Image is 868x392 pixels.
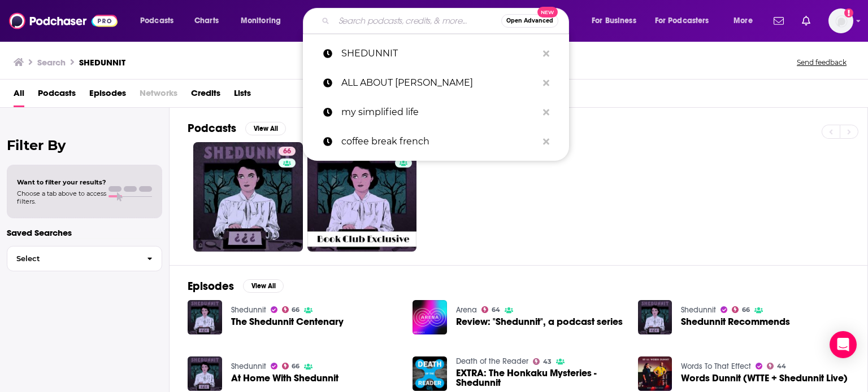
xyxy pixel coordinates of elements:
[681,373,848,383] a: Words Dunnit (WTTE + Shedunnit Live)
[537,7,558,17] span: New
[188,279,284,293] a: EpisodesView All
[283,146,291,157] span: 66
[584,12,650,30] button: open menu
[334,12,501,30] input: Search podcasts, credits, & more...
[243,279,284,293] button: View All
[79,57,125,68] h3: SHEDUNNIT
[655,13,709,29] span: For Podcasters
[194,13,219,29] span: Charts
[648,12,726,30] button: open menu
[38,84,76,107] a: Podcasts
[245,122,286,135] button: View All
[292,364,300,369] span: 66
[37,57,66,68] h3: Search
[769,11,788,30] a: Show notifications dropdown
[828,8,853,33] span: Logged in as N0elleB7
[413,300,447,334] img: Review: "Shedunnit", a podcast series
[132,12,188,30] button: open menu
[726,12,767,30] button: open menu
[303,98,569,127] a: my simplified life
[191,84,220,107] a: Credits
[341,98,537,127] p: my simplified life
[793,58,850,67] button: Send feedback
[231,373,338,383] a: At Home With Shedunnit
[830,331,857,358] div: Open Intercom Messenger
[307,142,417,252] a: 5
[7,227,162,238] p: Saved Searches
[314,8,580,34] div: Search podcasts, credits, & more...
[7,246,162,271] button: Select
[828,8,853,33] img: User Profile
[234,84,251,107] a: Lists
[140,13,173,29] span: Podcasts
[9,10,118,32] img: Podchaser - Follow, Share and Rate Podcasts
[481,306,500,313] a: 64
[592,13,636,29] span: For Business
[341,68,537,98] p: ALL ABOUT AGATHA
[188,300,222,334] img: The Shedunnit Centenary
[828,8,853,33] button: Show profile menu
[303,39,569,68] a: SHEDUNNIT
[492,307,500,312] span: 64
[777,364,786,369] span: 44
[341,127,537,156] p: coffee break french
[17,178,106,186] span: Want to filter your results?
[681,305,716,315] a: Shedunnit
[742,307,750,312] span: 66
[456,368,624,387] a: EXTRA: The Honkaku Mysteries - Shedunnit
[341,39,537,68] p: SHEDUNNIT
[17,190,106,205] span: Choose a tab above to access filters.
[732,306,750,313] a: 66
[303,127,569,156] a: coffee break french
[456,356,528,366] a: Death of the Reader
[681,362,751,371] a: Words To That Effect
[543,359,552,364] span: 43
[7,137,162,153] h2: Filter By
[231,362,266,371] a: Shedunnit
[638,356,672,391] img: Words Dunnit (WTTE + Shedunnit Live)
[844,8,853,17] svg: Add a profile image
[279,147,296,156] a: 66
[292,307,300,312] span: 66
[14,84,24,107] a: All
[734,13,753,29] span: More
[231,317,344,327] span: The Shedunnit Centenary
[506,18,553,24] span: Open Advanced
[233,12,296,30] button: open menu
[140,84,177,107] span: Networks
[533,358,552,365] a: 43
[767,363,786,369] a: 44
[282,306,300,313] a: 66
[187,12,225,30] a: Charts
[456,317,623,327] a: Review: "Shedunnit", a podcast series
[241,13,281,29] span: Monitoring
[413,356,447,391] img: EXTRA: The Honkaku Mysteries - Shedunnit
[501,14,558,28] button: Open AdvancedNew
[188,121,236,135] h2: Podcasts
[188,279,234,293] h2: Episodes
[7,255,138,262] span: Select
[456,305,477,315] a: Arena
[681,317,790,327] a: Shedunnit Recommends
[188,356,222,391] img: At Home With Shedunnit
[303,68,569,98] a: ALL ABOUT [PERSON_NAME]
[231,305,266,315] a: Shedunnit
[638,300,672,334] img: Shedunnit Recommends
[89,84,126,107] a: Episodes
[797,11,815,30] a: Show notifications dropdown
